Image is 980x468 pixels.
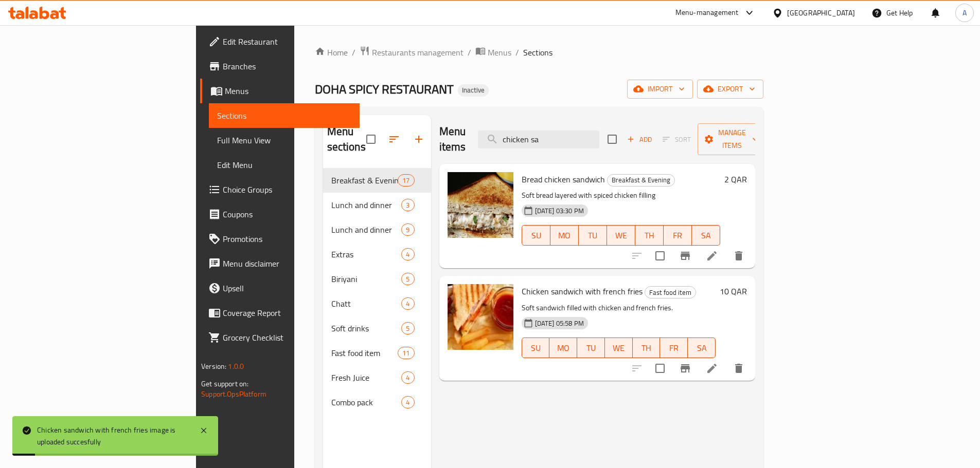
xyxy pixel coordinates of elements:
[555,228,575,243] span: MO
[217,109,351,122] span: Sections
[217,159,351,171] span: Edit Menu
[402,324,414,333] span: 5
[448,172,513,238] img: Bread chicken sandwich
[522,225,550,246] button: SU
[601,128,623,150] span: Select section
[200,325,360,350] a: Grocery Checklist
[627,80,693,99] button: import
[706,250,718,262] a: Edit menu item
[458,84,489,97] div: Inactive
[706,126,758,152] span: Manage items
[550,225,579,246] button: MO
[577,338,605,358] button: TU
[223,331,351,344] span: Grocery Checklist
[209,128,360,153] a: Full Menu View
[522,189,720,202] p: Soft bread layered with spiced chicken filling
[639,228,660,243] span: TH
[402,200,414,210] span: 3
[583,228,603,243] span: TU
[331,396,402,408] span: Combo pack
[607,174,675,186] div: Breakfast & Evening
[726,244,751,268] button: delete
[223,208,351,220] span: Coupons
[315,46,763,59] nav: breadcrumb
[402,225,414,235] span: 9
[398,347,414,359] div: items
[398,174,414,186] div: items
[323,217,431,242] div: Lunch and dinner9
[522,284,643,299] span: Chicken sandwich with french fries
[664,225,692,246] button: FR
[315,78,454,101] span: DOHA SPICY RESTAURANT
[649,358,671,379] span: Select to update
[488,46,511,59] span: Menus
[331,223,402,236] div: Lunch and dinner
[401,297,414,310] div: items
[360,128,382,150] span: Select all sections
[401,322,414,334] div: items
[635,225,664,246] button: TH
[698,123,767,155] button: Manage items
[706,362,718,375] a: Edit menu item
[200,29,360,54] a: Edit Restaurant
[675,7,739,19] div: Menu-management
[331,248,402,260] div: Extras
[554,341,573,355] span: MO
[611,228,631,243] span: WE
[626,134,653,145] span: Add
[401,248,414,260] div: items
[697,80,763,99] button: export
[331,347,398,359] span: Fast food item
[331,273,402,285] span: Biriyani
[522,172,605,187] span: Bread chicken sandwich
[523,46,553,59] span: Sections
[448,284,513,350] img: Chicken sandwich with french fries
[223,257,351,270] span: Menu disclaimer
[200,276,360,301] a: Upsell
[398,176,414,185] span: 17
[531,206,588,216] span: [DATE] 03:30 PM
[581,341,601,355] span: TU
[201,387,266,401] a: Support.OpsPlatform
[635,83,685,96] span: import
[201,377,248,390] span: Get support on:
[200,54,360,79] a: Branches
[323,291,431,316] div: Chatt4
[623,132,656,147] span: Add item
[323,164,431,419] nav: Menu sections
[458,86,489,95] span: Inactive
[200,301,360,325] a: Coverage Report
[692,341,711,355] span: SA
[323,390,431,415] div: Combo pack4
[692,225,720,246] button: SA
[209,103,360,128] a: Sections
[331,174,398,186] div: Breakfast & Evening
[331,199,402,211] div: Lunch and dinner
[402,274,414,284] span: 5
[963,7,967,18] span: A
[209,153,360,177] a: Edit Menu
[223,183,351,196] span: Choice Groups
[331,371,402,384] span: Fresh Juice
[402,398,414,407] span: 4
[223,35,351,48] span: Edit Restaurant
[649,245,671,267] span: Select to update
[526,228,546,243] span: SU
[475,46,511,59] a: Menus
[200,227,360,251] a: Promotions
[724,172,747,186] h6: 2 QAR
[331,297,402,310] span: Chatt
[223,307,351,319] span: Coverage Report
[637,341,656,355] span: TH
[668,228,688,243] span: FR
[522,302,716,314] p: Soft sandwich filled with chicken and french fries.
[401,273,414,285] div: items
[664,341,684,355] span: FR
[37,424,189,447] div: Chicken sandwich with french fries image is uploaded succesfully
[201,360,226,373] span: Version:
[323,267,431,291] div: Biriyani5
[331,322,402,334] span: Soft drinks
